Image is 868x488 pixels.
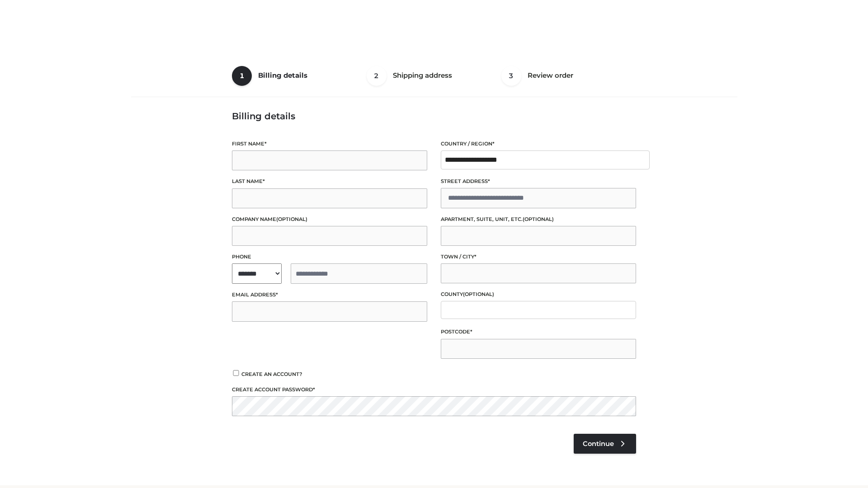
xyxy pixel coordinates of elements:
span: (optional) [276,216,307,222]
span: 2 [367,66,387,86]
span: 1 [232,66,252,86]
label: Phone [232,253,427,261]
span: Billing details [258,71,307,80]
span: Review order [528,71,573,80]
input: Create an account? [232,370,240,376]
span: Create an account? [241,371,302,377]
span: (optional) [463,291,494,297]
label: Company name [232,215,427,224]
h3: Billing details [232,111,636,122]
label: Country / Region [441,140,636,148]
label: Email address [232,291,427,299]
label: Apartment, suite, unit, etc. [441,215,636,224]
span: Shipping address [393,71,452,80]
label: Street address [441,177,636,186]
label: County [441,290,636,299]
span: Continue [583,440,614,448]
label: Create account password [232,385,636,394]
label: Town / City [441,253,636,261]
span: 3 [501,66,521,86]
span: (optional) [523,216,554,222]
label: First name [232,140,427,148]
label: Postcode [441,328,636,336]
a: Continue [574,434,636,454]
label: Last name [232,177,427,186]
